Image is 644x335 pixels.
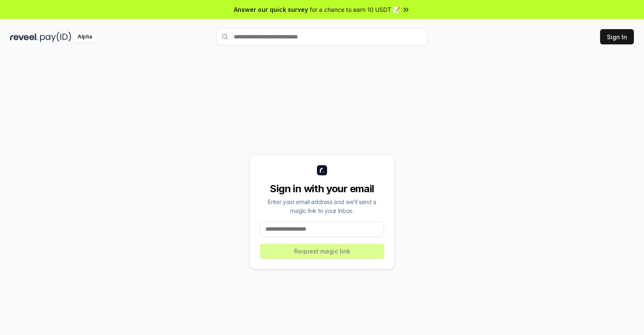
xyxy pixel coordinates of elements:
[260,182,384,196] div: Sign in with your email
[10,32,38,42] img: reveel_dark
[317,165,327,175] img: logo_small
[234,5,308,14] span: Answer our quick survey
[600,29,634,44] button: Sign In
[260,197,384,215] div: Enter your email address and we’ll send a magic link to your inbox.
[310,5,400,14] span: for a chance to earn 10 USDT 📝
[73,32,97,42] div: Alpha
[40,32,71,42] img: pay_id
